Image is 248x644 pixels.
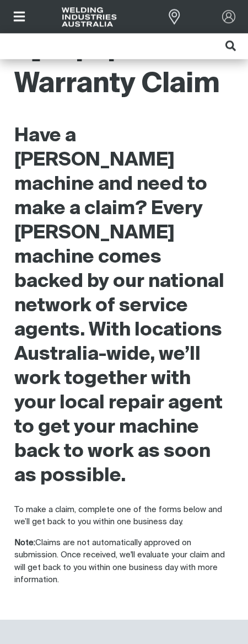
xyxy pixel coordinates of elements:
[14,124,234,587] div: Claims are not automatically approved on submission. Once received, we'll evaluate your claim and...
[197,34,248,58] input: Product name or item number...
[62,7,117,26] img: Logo image
[14,539,35,547] strong: Note:
[213,34,248,58] button: Search products
[14,124,234,488] h2: Have a [PERSON_NAME] machine and need to make a claim? Every [PERSON_NAME] machine comes backed b...
[14,504,234,529] p: To make a claim, complete one of the forms below and we’ll get back to you within one business day.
